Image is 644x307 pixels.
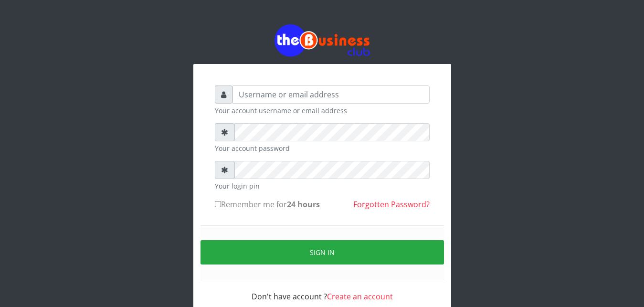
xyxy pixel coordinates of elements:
[327,291,393,302] a: Create an account
[215,181,430,191] small: Your login pin
[287,199,320,210] b: 24 hours
[215,201,221,207] input: Remember me for24 hours
[215,143,430,153] small: Your account password
[215,106,430,116] small: Your account username or email address
[353,199,430,210] a: Forgotten Password?
[201,240,444,265] button: Sign in
[215,279,430,302] div: Don't have account ?
[232,85,430,104] input: Username or email address
[215,199,320,210] label: Remember me for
